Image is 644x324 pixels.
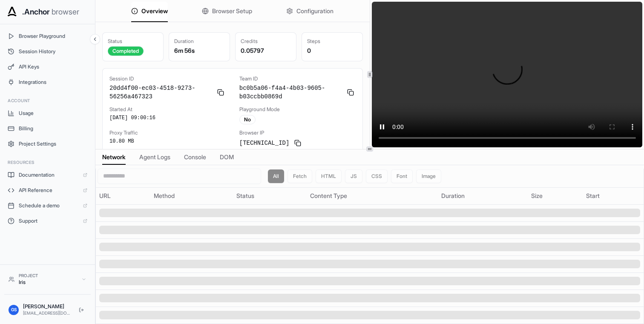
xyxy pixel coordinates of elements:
[19,48,87,55] span: Session History
[23,303,72,310] div: [PERSON_NAME]
[11,307,17,313] span: GS
[19,33,87,40] span: Browser Playground
[76,305,86,315] button: Logout
[220,153,234,161] span: DOM
[3,122,92,135] button: Billing
[3,137,92,151] button: Project Settings
[23,310,72,316] div: [EMAIL_ADDRESS][DOMAIN_NAME]
[239,139,290,147] span: [TECHNICAL_ID]
[5,5,19,19] img: Anchor Icon
[239,84,342,101] span: bc0b5a06-f4a4-4b03-9605-b03ccbb0869d
[19,140,87,147] span: Project Settings
[109,138,226,145] div: 10.80 MB
[174,46,224,55] div: 6m 56s
[19,218,79,224] span: Support
[19,63,87,70] span: API Keys
[239,106,356,113] div: Playground Mode
[212,7,252,15] span: Browser Setup
[3,168,92,182] a: Documentation
[154,192,230,200] div: Method
[441,192,525,200] div: Duration
[3,184,92,197] a: API Reference
[239,75,356,82] div: Team ID
[531,192,579,200] div: Size
[3,106,92,120] button: Usage
[109,106,226,113] div: Started At
[239,115,256,124] div: No
[109,129,226,136] div: Proxy Traffic
[19,110,87,117] span: Usage
[109,84,212,101] span: 20dd4f00-ec03-4518-9273-56256a467323
[3,29,92,43] button: Browser Playground
[586,192,640,200] div: Start
[184,153,206,161] span: Console
[139,153,170,161] span: Agent Logs
[3,45,92,58] button: Session History
[310,192,434,200] div: Content Type
[99,192,147,200] div: URL
[19,172,79,178] span: Documentation
[19,279,77,286] div: Iris
[108,38,158,45] div: Status
[8,97,87,104] h3: Account
[4,269,91,289] button: ProjectIris
[241,38,291,45] div: Credits
[102,153,126,161] span: Network
[52,6,79,18] span: browser
[22,6,50,18] span: .Anchor
[3,75,92,89] button: Integrations
[90,34,100,44] button: Collapse sidebar
[174,38,224,45] div: Duration
[3,60,92,74] button: API Keys
[236,192,303,200] div: Status
[8,159,87,166] h3: Resources
[19,202,79,209] span: Schedule a demo
[3,199,92,212] a: Schedule a demo
[241,46,291,55] div: 0.05797
[239,129,356,136] div: Browser IP
[19,272,77,279] div: Project
[19,187,79,194] span: API Reference
[108,46,144,56] div: Completed
[109,75,226,82] div: Session ID
[3,214,92,228] a: Support
[307,46,357,55] div: 0
[296,7,333,15] span: Configuration
[109,115,226,121] div: [DATE] 09:00:16
[307,38,357,45] div: Steps
[141,7,168,15] span: Overview
[19,79,87,86] span: Integrations
[19,125,87,132] span: Billing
